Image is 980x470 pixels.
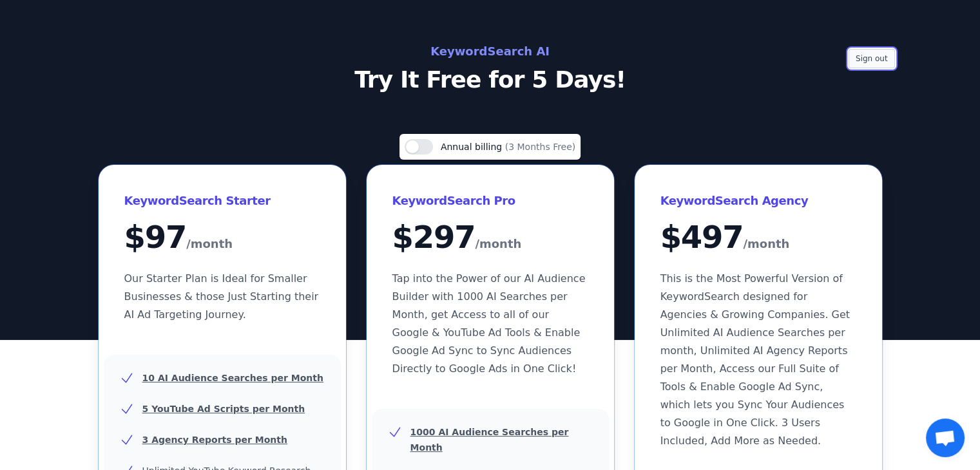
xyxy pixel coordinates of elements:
[142,435,287,445] u: 3 Agency Reports per Month
[392,272,586,375] span: Tap into the Power of our AI Audience Builder with 1000 AI Searches per Month, get Access to all ...
[124,272,319,321] span: Our Starter Plan is Ideal for Smaller Businesses & those Just Starting their AI Ad Targeting Jour...
[202,67,779,93] p: Try It Free for 5 Days!
[660,272,850,447] span: This is the Most Powerful Version of KeywordSearch designed for Agencies & Growing Companies. Get...
[660,191,856,211] h3: KeywordSearch Agency
[926,418,965,457] a: Mở cuộc trò chuyện
[849,49,895,68] button: Sign out
[410,427,569,453] u: 1000 AI Audience Searches per Month
[505,142,576,152] span: (3 Months Free)
[660,221,856,254] div: $ 497
[392,191,588,211] h3: KeywordSearch Pro
[202,41,779,62] h2: KeywordSearch AI
[186,234,233,254] span: /month
[142,373,323,383] u: 10 AI Audience Searches per Month
[441,142,505,152] span: Annual billing
[475,234,521,254] span: /month
[142,404,305,414] u: 5 YouTube Ad Scripts per Month
[392,221,588,254] div: $ 297
[124,191,320,211] h3: KeywordSearch Starter
[743,234,789,254] span: /month
[124,221,320,254] div: $ 97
